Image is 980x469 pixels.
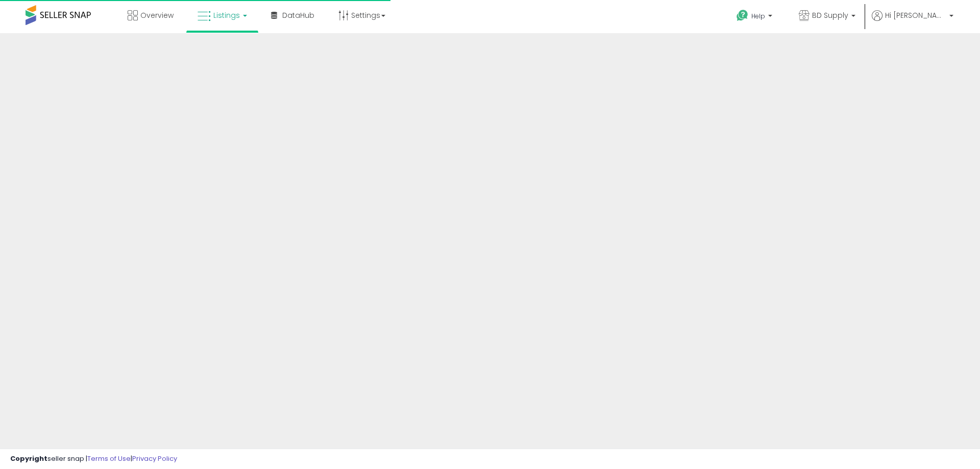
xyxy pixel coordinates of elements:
a: Terms of Use [87,454,131,463]
a: Privacy Policy [132,454,177,463]
a: Help [728,2,782,33]
i: Get Help [736,9,749,22]
a: Hi [PERSON_NAME] [872,10,953,33]
span: BD Supply [812,10,848,20]
div: seller snap | | [10,454,177,464]
strong: Copyright [10,454,47,463]
span: Overview [140,10,174,20]
span: Listings [213,10,240,20]
span: Hi [PERSON_NAME] [885,10,946,20]
span: Help [751,12,765,20]
span: DataHub [282,10,314,20]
